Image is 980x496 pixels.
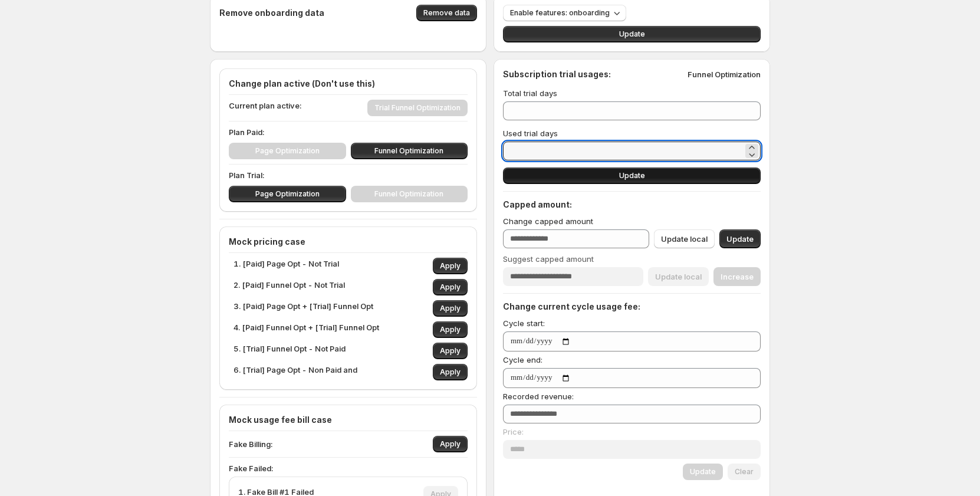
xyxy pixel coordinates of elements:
p: 4. [Paid] Funnel Opt + [Trial] Funnel Opt [234,321,379,338]
button: Update [719,229,761,248]
span: Used trial days [503,129,558,138]
span: Remove data [423,8,470,18]
span: Change capped amount [503,216,593,226]
button: Apply [433,321,468,338]
button: Apply [433,300,468,317]
button: Funnel Optimization [351,143,468,159]
span: Cycle start: [503,318,545,328]
h4: Change plan active (Don't use this) [229,78,468,90]
h4: Change current cycle usage fee: [503,301,761,313]
h4: Subscription trial usages: [503,68,611,80]
span: Page Optimization [255,189,320,199]
span: Apply [440,367,461,377]
button: Update [503,26,761,42]
span: Apply [440,325,461,334]
p: Plan Trial: [229,169,468,181]
button: Apply [433,258,468,274]
span: Update [619,29,645,39]
span: Funnel Optimization [374,146,443,156]
h4: Remove onboarding data [219,7,324,19]
button: Apply [433,279,468,295]
button: Page Optimization [229,186,346,202]
span: Apply [440,439,461,449]
span: Apply [440,261,461,271]
span: Total trial days [503,88,557,98]
h4: Capped amount: [503,199,761,211]
p: 2. [Paid] Funnel Opt - Not Trial [234,279,345,295]
p: 1. [Paid] Page Opt - Not Trial [234,258,339,274]
button: Apply [433,436,468,452]
button: Apply [433,343,468,359]
span: Apply [440,283,461,292]
span: Price: [503,427,524,436]
span: Suggest capped amount [503,254,594,264]
button: Apply [433,364,468,380]
p: 3. [Paid] Page Opt + [Trial] Funnel Opt [234,300,373,317]
p: 6. [Trial] Page Opt - Non Paid and [234,364,357,380]
span: Cycle end: [503,355,542,364]
h4: Mock pricing case [229,236,468,248]
button: Enable features: onboarding [503,5,626,21]
span: Update [726,233,754,245]
span: Update [619,171,645,180]
span: Apply [440,304,461,313]
p: Funnel Optimization [688,68,761,80]
p: Fake Failed: [229,462,468,474]
button: Update local [654,229,715,248]
p: Fake Billing: [229,438,272,450]
p: Current plan active: [229,100,302,116]
button: Remove data [416,5,477,21]
p: Plan Paid: [229,126,468,138]
span: Recorded revenue: [503,392,574,401]
span: Enable features: onboarding [510,8,610,18]
p: 5. [Trial] Funnel Opt - Not Paid [234,343,346,359]
span: Apply [440,346,461,356]
button: Update [503,167,761,184]
h4: Mock usage fee bill case [229,414,468,426]
span: Update local [661,233,708,245]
